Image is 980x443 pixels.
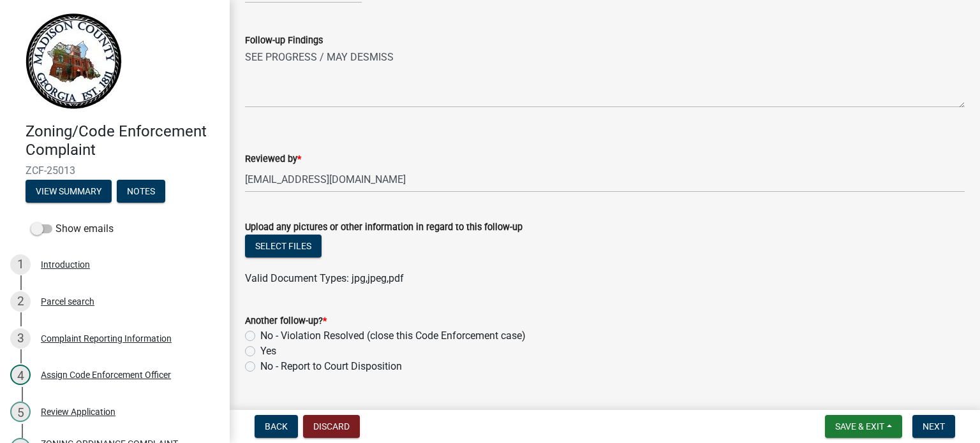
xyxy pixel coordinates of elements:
[10,365,31,385] div: 4
[117,180,165,203] button: Notes
[10,402,31,422] div: 5
[260,328,526,344] label: No - Violation Resolved (close this Code Enforcement case)
[41,407,115,416] div: Review Application
[245,272,404,284] span: Valid Document Types: jpg,jpeg,pdf
[10,254,31,275] div: 1
[835,421,884,432] span: Save & Exit
[10,291,31,312] div: 2
[41,260,90,269] div: Introduction
[41,370,171,379] div: Assign Code Enforcement Officer
[912,415,955,438] button: Next
[26,164,204,177] span: ZCF-25013
[26,122,219,159] h4: Zoning/Code Enforcement Complaint
[117,187,165,197] wm-modal-confirm: Notes
[31,221,114,236] label: Show emails
[10,328,31,349] div: 3
[265,421,288,432] span: Back
[923,421,945,432] span: Next
[245,155,301,164] label: Reviewed by
[41,297,94,306] div: Parcel search
[245,317,327,326] label: Another follow-up?
[41,334,172,343] div: Complaint Reporting Information
[260,344,276,359] label: Yes
[26,187,112,197] wm-modal-confirm: Summary
[825,415,902,438] button: Save & Exit
[303,415,360,438] button: Discard
[255,415,298,438] button: Back
[245,235,322,258] button: Select files
[26,180,112,203] button: View Summary
[26,13,122,109] img: Madison County, Georgia
[260,359,402,374] label: No - Report to Court Disposition
[245,36,323,45] label: Follow-up Findings
[245,223,523,232] label: Upload any pictures or other information in regard to this follow-up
